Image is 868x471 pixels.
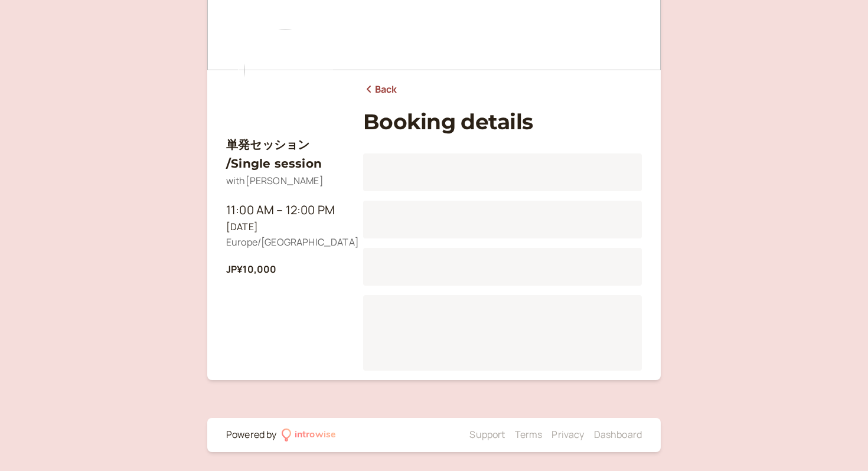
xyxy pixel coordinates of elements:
[363,82,397,97] a: Back
[552,428,584,441] a: Privacy
[295,427,336,443] div: introwise
[226,427,277,443] div: Powered by
[226,135,344,174] h3: 単発セッション /Single session
[363,153,642,191] div: Loading...
[515,428,543,441] a: Terms
[363,109,642,135] h1: Booking details
[226,263,276,276] b: JP¥10,000
[363,201,642,238] div: Loading...
[226,201,344,220] div: 11:00 AM – 12:00 PM
[363,248,642,286] div: Loading...
[469,428,505,441] a: Support
[282,427,337,443] a: introwise
[226,220,344,235] div: [DATE]
[594,428,642,441] a: Dashboard
[226,174,324,187] span: with [PERSON_NAME]
[363,295,642,371] div: Loading...
[226,235,344,250] div: Europe/[GEOGRAPHIC_DATA]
